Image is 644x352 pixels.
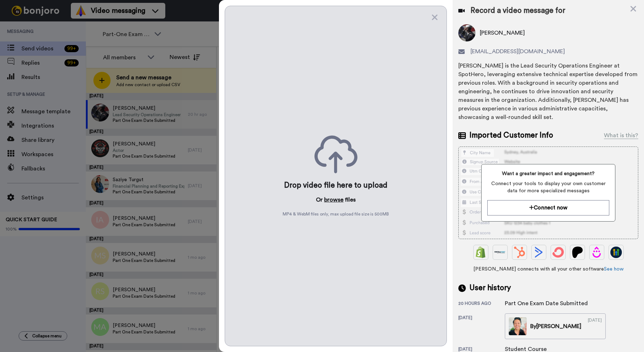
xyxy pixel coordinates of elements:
span: MP4 & WebM files only, max upload file size is 500 MB [283,211,389,217]
div: By [PERSON_NAME] [530,322,581,331]
div: Drop video file here to upload [284,180,387,190]
button: browse [324,195,343,204]
span: [EMAIL_ADDRESS][DOMAIN_NAME] [470,47,565,56]
div: 20 hours ago [458,301,505,308]
span: Want a greater impact and engagement? [487,170,609,177]
a: See how [604,267,624,272]
img: GoHighLevel [610,247,622,258]
img: Shopify [475,247,487,258]
span: [PERSON_NAME] connects with all your other software [458,266,638,273]
img: 029a286b-0a18-4d2c-bdd9-cc175bbbb308-thumb.jpg [509,317,527,335]
span: Imported Customer Info [469,130,553,141]
div: [DATE] [588,317,602,335]
img: ConvertKit [552,247,564,258]
div: Part One Exam Date Submitted [505,299,588,308]
span: User history [469,283,511,293]
button: Connect now [487,200,609,215]
img: ActiveCampaign [533,247,545,258]
img: Ontraport [494,247,506,258]
img: Patreon [572,247,583,258]
img: Hubspot [514,247,525,258]
div: [PERSON_NAME] is the Lead Security Operations Engineer at SpotHero, leveraging extensive technica... [458,61,638,122]
div: What is this? [604,131,638,140]
img: Drip [591,247,602,258]
p: Or files [316,195,356,204]
span: Connect your tools to display your own customer data for more specialized messages [487,180,609,194]
div: [DATE] [458,315,505,339]
a: By[PERSON_NAME][DATE] [505,313,606,339]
